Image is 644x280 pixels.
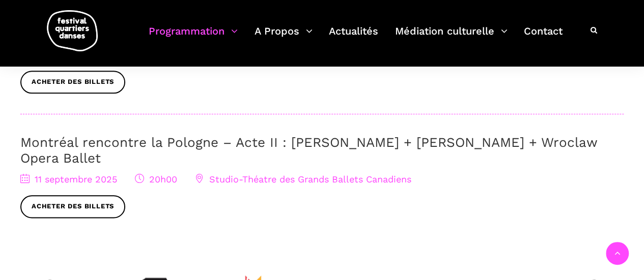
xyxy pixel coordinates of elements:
[395,22,508,52] a: Médiation culturelle
[20,174,117,184] span: 11 septembre 2025
[20,135,597,166] a: Montréal rencontre la Pologne – Acte II : [PERSON_NAME] + [PERSON_NAME] + Wroclaw Opera Ballet
[135,174,177,184] span: 20h00
[149,22,238,52] a: Programmation
[20,195,125,218] a: Acheter des billets
[20,71,125,94] a: Acheter des billets
[47,10,98,51] img: logo-fqd-med
[329,22,378,52] a: Actualités
[255,22,313,52] a: A Propos
[524,22,563,52] a: Contact
[195,174,411,184] span: Studio-Théatre des Grands Ballets Canadiens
